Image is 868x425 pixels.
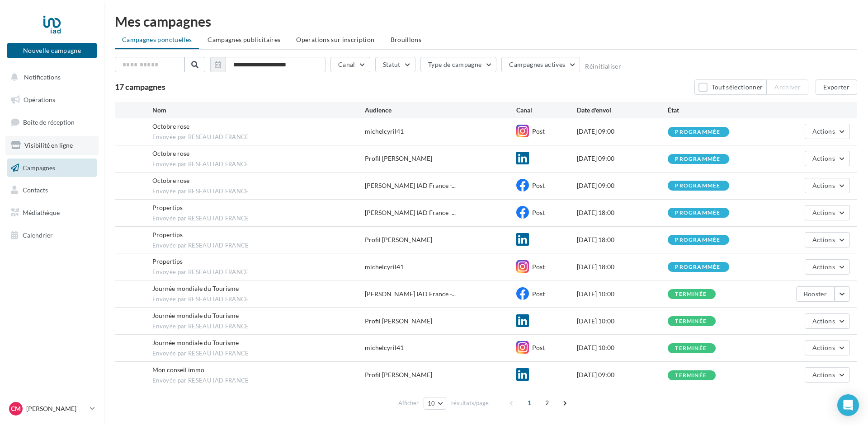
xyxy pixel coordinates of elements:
[812,127,835,135] span: Actions
[152,177,189,184] span: Octobre rose
[152,204,183,211] span: Propertips
[365,208,456,217] span: [PERSON_NAME] IAD France -...
[152,366,204,374] span: Mon conseil immo
[375,57,415,72] button: Statut
[330,57,370,72] button: Canal
[805,340,850,355] button: Actions
[208,36,280,43] span: Campagnes publicitaires
[365,181,456,190] span: [PERSON_NAME] IAD France -...
[812,182,835,189] span: Actions
[5,181,99,200] a: Contacts
[420,57,497,72] button: Type de campagne
[805,124,850,139] button: Actions
[152,160,365,168] span: Envoyée par RESEAU IAD FRANCE
[23,118,75,126] span: Boîte de réception
[675,237,720,243] div: programmée
[675,318,707,324] div: terminée
[5,112,99,132] a: Boîte de réception
[152,312,239,319] span: Journée mondiale du Tourisme
[365,154,432,163] div: Profil [PERSON_NAME]
[5,159,99,177] a: Campagnes
[5,136,99,155] a: Visibilité en ligne
[812,263,835,271] span: Actions
[152,106,365,115] div: Nom
[152,149,189,157] span: Octobre rose
[812,371,835,378] span: Actions
[812,344,835,351] span: Actions
[532,209,545,216] span: Post
[152,268,365,276] span: Envoyée par RESEAU IAD FRANCE
[532,127,545,135] span: Post
[805,151,850,166] button: Actions
[532,263,545,271] span: Post
[805,259,850,275] button: Actions
[152,187,365,196] span: Envoyée par RESEAU IAD FRANCE
[23,209,60,216] span: Médiathèque
[24,73,61,81] span: Notifications
[7,43,97,58] button: Nouvelle campagne
[675,156,720,162] div: programmée
[152,322,365,331] span: Envoyée par RESEAU IAD FRANCE
[5,226,99,245] a: Calendrier
[675,346,707,351] div: terminée
[837,394,859,416] div: Open Intercom Messenger
[365,106,516,115] div: Audience
[675,183,720,189] div: programmée
[805,313,850,329] button: Actions
[11,404,21,413] span: CM
[391,36,422,43] span: Brouillons
[577,262,668,271] div: [DATE] 18:00
[532,182,545,189] span: Post
[516,106,577,115] div: Canal
[24,96,55,103] span: Opérations
[152,295,365,304] span: Envoyée par RESEAU IAD FRANCE
[577,127,668,136] div: [DATE] 09:00
[577,154,668,163] div: [DATE] 09:00
[7,400,97,417] a: CM [PERSON_NAME]
[365,235,432,244] div: Profil [PERSON_NAME]
[152,377,365,385] span: Envoyée par RESEAU IAD FRANCE
[509,61,565,68] span: Campagnes actives
[26,404,86,413] p: [PERSON_NAME]
[577,317,668,326] div: [DATE] 10:00
[675,210,720,216] div: programmée
[694,79,767,95] button: Tout sélectionner
[365,127,404,136] div: michelcyril41
[365,343,404,352] div: michelcyril41
[115,14,857,28] div: Mes campagnes
[152,285,239,292] span: Journée mondiale du Tourisme
[115,82,165,92] span: 17 campagnes
[816,79,857,95] button: Exporter
[675,373,707,378] div: terminée
[675,129,720,135] div: programmée
[365,370,432,379] div: Profil [PERSON_NAME]
[152,122,189,130] span: Octobre rose
[152,350,365,358] span: Envoyée par RESEAU IAD FRANCE
[24,141,73,149] span: Visibilité en ligne
[23,231,53,239] span: Calendrier
[23,186,48,194] span: Contacts
[812,317,835,325] span: Actions
[675,264,720,270] div: programmée
[668,106,759,115] div: État
[577,181,668,190] div: [DATE] 09:00
[577,370,668,379] div: [DATE] 09:00
[23,163,55,171] span: Campagnes
[501,57,580,72] button: Campagnes actives
[805,232,850,248] button: Actions
[585,63,621,70] button: Réinitialiser
[577,208,668,217] div: [DATE] 18:00
[152,133,365,141] span: Envoyée par RESEAU IAD FRANCE
[365,262,404,271] div: michelcyril41
[152,339,239,346] span: Journée mondiale du Tourisme
[805,367,850,383] button: Actions
[428,400,435,407] span: 10
[796,286,835,302] button: Booster
[767,79,808,95] button: Archiver
[424,397,447,410] button: 10
[451,399,489,407] span: résultats/page
[577,343,668,352] div: [DATE] 10:00
[812,154,835,162] span: Actions
[805,178,850,193] button: Actions
[5,68,95,87] button: Notifications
